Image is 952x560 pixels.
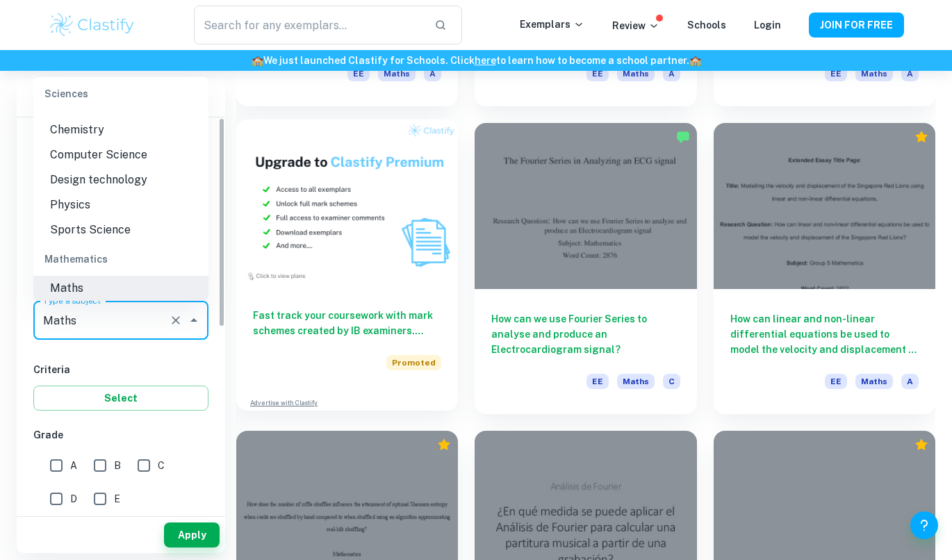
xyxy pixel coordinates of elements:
button: Select [33,386,208,411]
span: E [114,491,120,507]
button: Close [184,311,204,330]
div: Premium [437,438,451,452]
button: Clear [166,311,186,330]
li: Computer Science [33,142,208,167]
span: A [663,66,680,81]
span: Maths [617,374,655,389]
span: EE [347,66,370,81]
a: How can we use Fourier Series to analyse and produce an Electrocardiogram signal?EEMathsC [475,123,696,414]
a: Advertise with Clastify [250,398,318,408]
li: Sports Science [33,217,208,242]
p: Review [612,18,659,33]
div: Sciences [33,77,208,110]
span: EE [825,374,847,389]
span: C [158,458,165,473]
a: Schools [687,19,726,31]
span: A [901,374,919,389]
span: Maths [855,374,893,389]
input: Search for any exemplars... [194,6,423,44]
span: 🏫 [252,55,263,66]
a: Login [754,19,781,31]
h6: How can we use Fourier Series to analyse and produce an Electrocardiogram signal? [491,311,680,357]
span: Maths [855,66,893,81]
h6: How can linear and non-linear differential equations be used to model the velocity and displaceme... [730,311,919,357]
span: A [901,66,919,81]
button: Help and Feedback [910,511,938,539]
span: Maths [378,66,416,81]
span: Promoted [386,355,441,370]
img: Thumbnail [236,120,458,286]
span: A [70,458,77,473]
span: EE [586,66,609,81]
a: How can linear and non-linear differential equations be used to model the velocity and displaceme... [714,123,935,414]
div: Mathematics [33,242,208,276]
span: C [663,374,680,389]
span: A [424,66,441,81]
span: EE [825,66,847,81]
h6: Criteria [33,362,208,377]
a: here [475,55,496,66]
h6: We just launched Clastify for Schools. Click to learn how to become a school partner. [3,53,949,68]
button: JOIN FOR FREE [809,13,904,38]
span: EE [586,374,609,389]
li: Design technology [33,167,208,192]
h6: Grade [33,427,208,443]
div: Premium [914,130,928,144]
li: Chemistry [33,117,208,142]
li: Physics [33,192,208,217]
h6: Fast track your coursework with mark schemes created by IB examiners. Upgrade now [253,308,441,338]
div: Premium [914,438,928,452]
h6: Filter exemplars [17,78,225,117]
li: Maths [33,276,208,301]
div: The Arts [33,301,208,334]
span: Maths [617,66,655,81]
span: B [114,458,121,473]
img: Clastify logo [48,11,136,39]
span: D [70,491,77,507]
p: Exemplars [520,17,584,32]
button: Apply [164,522,220,547]
img: Marked [676,130,690,144]
span: 🏫 [689,55,701,66]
